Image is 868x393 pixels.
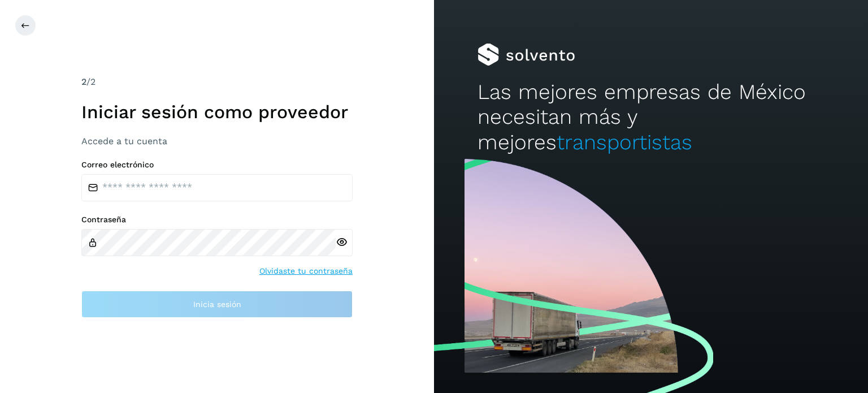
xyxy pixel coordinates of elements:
[81,76,86,87] span: 2
[81,75,353,89] div: /2
[81,136,353,146] h3: Accede a tu cuenta
[81,160,353,170] label: Correo electrónico
[81,215,353,224] label: Contraseña
[259,265,353,277] a: Olvidaste tu contraseña
[478,80,824,155] h2: Las mejores empresas de México necesitan más y mejores
[81,291,353,318] button: Inicia sesión
[557,130,692,154] span: transportistas
[81,101,353,123] h1: Iniciar sesión como proveedor
[193,300,241,308] span: Inicia sesión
